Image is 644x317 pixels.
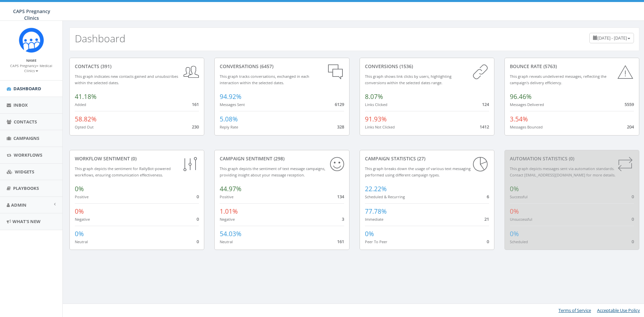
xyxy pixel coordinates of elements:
small: Links Not Clicked [365,124,395,129]
span: 91.93% [365,115,387,123]
small: Negative [75,217,90,222]
span: Dashboard [13,86,41,92]
span: 328 [337,124,344,130]
small: Opted Out [75,124,94,129]
div: Automation Statistics [510,155,634,162]
span: (5763) [542,63,557,69]
span: 21 [484,216,489,222]
small: Reply Rate [220,124,238,129]
span: 0% [510,207,519,216]
small: Immediate [365,217,383,222]
span: 1412 [480,124,489,130]
small: This graph depicts the sentiment for RallyBot-powered workflows, ensuring communication effective... [75,166,171,177]
span: 58.82% [75,115,97,123]
span: Playbooks [13,185,39,191]
small: Neutral [75,239,88,244]
span: 0 [632,194,634,200]
span: (0) [130,155,137,162]
span: 0 [197,216,199,222]
span: (27) [416,155,425,162]
small: This graph depicts the sentiment of text message campaigns, providing insight about your message ... [220,166,325,177]
span: 204 [627,124,634,130]
a: CAPS Pregnancy+ Medical Clinics [10,62,52,74]
span: 5.08% [220,115,238,123]
span: 161 [337,239,344,245]
span: Widgets [15,169,34,175]
span: 0 [632,216,634,222]
span: 0 [487,239,489,245]
span: 0% [510,229,519,238]
div: conversations [220,63,344,70]
span: 0% [75,184,84,193]
span: 0% [365,229,374,238]
span: (0) [568,155,574,162]
small: Peer To Peer [365,239,387,244]
span: (298) [272,155,284,162]
small: This graph breaks down the usage of various text messaging performed using different campaign types. [365,166,471,177]
div: Bounce Rate [510,63,634,70]
small: Negative [220,217,235,222]
span: 124 [482,101,489,107]
div: Workflow Sentiment [75,155,199,162]
h2: Dashboard [75,33,125,44]
span: 134 [337,194,344,200]
small: Messages Delivered [510,102,544,107]
span: 94.92% [220,92,241,101]
span: 230 [192,124,199,130]
div: conversions [365,63,489,70]
span: 41.18% [75,92,97,101]
span: (391) [99,63,111,69]
a: Acceptable Use Policy [597,307,640,313]
small: Scheduled [510,239,528,244]
small: Positive [75,194,89,199]
span: 0% [75,229,84,238]
span: Contacts [14,119,37,125]
span: 3.54% [510,115,528,123]
span: (6457) [259,63,273,69]
span: 6129 [335,101,344,107]
span: Inbox [13,102,28,108]
span: What's New [12,218,41,224]
small: Scheduled & Recurring [365,194,405,199]
small: Messages Sent [220,102,245,107]
span: 0% [510,184,519,193]
span: 54.03% [220,229,241,238]
span: [DATE] - [DATE] [597,35,627,41]
small: Messages Bounced [510,124,543,129]
span: 0% [75,207,84,216]
div: Campaign Sentiment [220,155,344,162]
span: 161 [192,101,199,107]
span: 3 [342,216,344,222]
small: Neutral [220,239,233,244]
small: This graph depicts messages sent via automation standards. Contact [EMAIL_ADDRESS][DOMAIN_NAME] f... [510,166,615,177]
span: 0 [197,239,199,245]
span: Admin [11,202,26,208]
span: Campaigns [13,135,39,141]
span: 1.01% [220,207,238,216]
a: Terms of Service [558,307,591,313]
small: This graph indicates new contacts gained and unsubscribes within the selected dates. [75,74,178,85]
span: 0 [197,194,199,200]
span: (1536) [398,63,413,69]
small: Links Clicked [365,102,387,107]
small: This graph reveals undelivered messages, reflecting the campaign's delivery efficiency. [510,74,606,85]
small: This graph tracks conversations, exchanged in each interaction within the selected dates. [220,74,309,85]
small: This graph shows link clicks by users, highlighting conversions within the selected dates range. [365,74,451,85]
small: Unsuccessful [510,217,532,222]
span: 44.97% [220,184,241,193]
small: CAPS Pregnancy+ Medical Clinics [10,63,52,73]
img: Rally_Corp_Icon_1.png [19,28,44,53]
span: 96.46% [510,92,532,101]
div: Campaign Statistics [365,155,489,162]
span: 6 [487,194,489,200]
span: CAPS Pregnancy Clinics [13,8,50,21]
span: 22.22% [365,184,387,193]
span: 8.07% [365,92,383,101]
span: 5559 [625,101,634,107]
small: Added [75,102,86,107]
small: Successful [510,194,528,199]
span: Workflows [14,152,42,158]
div: contacts [75,63,199,70]
small: Name [26,58,37,63]
small: Positive [220,194,233,199]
